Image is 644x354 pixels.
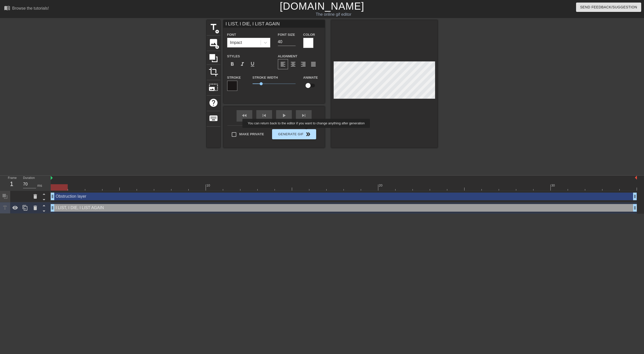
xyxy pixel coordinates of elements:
[274,131,314,137] span: Generate Gif
[8,179,15,189] div: 1
[272,129,316,139] button: Generate Gif
[576,3,641,12] button: Send Feedback/Suggestion
[303,32,315,37] label: Color
[551,183,556,188] div: 30
[227,75,241,80] label: Stroke
[230,40,242,46] div: Impact
[278,32,295,37] label: Font Size
[261,112,267,119] span: skip_previous
[50,194,55,199] span: drag_handle
[4,5,49,13] a: Browse the tutorials!
[215,29,219,34] span: add_circle
[217,11,450,18] div: The online gif editor
[209,22,218,32] span: title
[635,176,637,180] img: bound-end.png
[249,61,256,67] span: format_underline
[305,131,311,137] span: double_arrow
[37,183,42,188] div: ms
[278,54,297,59] label: Alignment
[206,183,211,188] div: 10
[580,4,637,10] span: Send Feedback/Suggestion
[209,67,218,77] span: crop
[280,1,364,12] a: [DOMAIN_NAME]
[229,61,235,67] span: format_bold
[632,205,637,210] span: drag_handle
[209,113,218,123] span: keyboard
[379,183,383,188] div: 20
[241,112,247,119] span: fast_rewind
[12,6,49,10] div: Browse the tutorials!
[303,75,318,80] label: Animate
[239,132,264,137] span: Make Private
[4,176,19,190] div: Frame
[239,61,245,67] span: format_italic
[300,61,306,67] span: format_align_right
[290,61,296,67] span: format_align_center
[301,112,307,119] span: skip_next
[50,205,55,210] span: drag_handle
[632,194,637,199] span: drag_handle
[280,61,286,67] span: format_align_left
[227,32,236,37] label: Font
[23,177,35,180] label: Duration
[215,45,219,49] span: add_circle
[4,5,10,11] span: menu_book
[209,98,218,108] span: help
[310,61,316,67] span: format_align_justify
[209,82,218,92] span: photo_size_select_large
[281,112,287,119] span: play_arrow
[209,38,218,47] span: image
[227,54,240,59] label: Styles
[253,75,278,80] label: Stroke Width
